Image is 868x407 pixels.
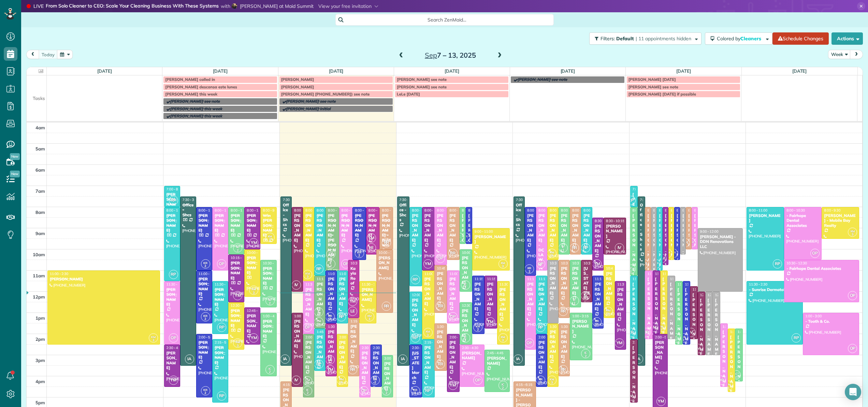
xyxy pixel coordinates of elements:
div: [PERSON_NAME] [653,213,655,277]
span: CM [329,251,333,255]
span: 8:30 - 11:00 [595,219,613,223]
span: 8:00 - 12:00 [294,208,313,213]
span: 11:30 - 2:30 [678,282,696,287]
span: [PERSON_NAME] descansa este lunes [165,84,237,89]
span: Cleaners [740,35,762,42]
div: [PERSON_NAME] [166,192,178,212]
div: [PERSON_NAME] [449,277,458,306]
span: [PERSON_NAME] see note [517,77,567,82]
div: [PERSON_NAME] [316,213,323,243]
div: - Fairhope Dental Associates [786,213,820,228]
span: 8:00 - 10:15 [572,208,591,213]
small: 2 [355,252,364,259]
div: [PERSON_NAME] [424,277,433,306]
span: [PERSON_NAME] initial [286,106,331,111]
span: 8:00 - 10:15 [231,208,249,213]
div: [PERSON_NAME] [583,213,590,243]
div: [PERSON_NAME] [647,213,649,277]
div: [PERSON_NAME] [677,287,681,351]
span: OP [810,249,820,258]
div: [PERSON_NAME] [305,287,312,317]
span: YM [233,291,242,300]
span: [PERSON_NAME] [281,77,314,82]
span: 8:00 - 9:45 [462,208,478,213]
span: RR [448,249,458,258]
div: [PERSON_NAME] [665,213,666,277]
span: 8:30 - 10:15 [606,219,624,223]
span: 8:00 - 10:00 [694,208,712,213]
div: [PERSON_NAME] [632,282,636,346]
span: 8:00 - 10:45 [437,208,455,213]
div: [PERSON_NAME] [474,282,483,311]
span: YM [348,297,357,306]
span: 11:00 - 1:30 [199,272,217,276]
div: [PERSON_NAME] [166,287,178,307]
span: 8:00 - 10:15 [368,208,387,213]
div: [PERSON_NAME] [700,298,703,362]
button: next [850,50,863,59]
span: YM [592,259,602,268]
div: [PERSON_NAME] [294,213,301,243]
span: 8:00 - 10:30 [449,208,468,213]
span: KR [527,266,532,270]
span: 8:00 - 10:45 [665,208,683,213]
span: 8:00 - 11:30 [305,208,324,213]
div: [PERSON_NAME] [214,213,226,233]
button: Week [828,50,851,59]
div: [PERSON_NAME] [474,234,508,244]
span: [PERSON_NAME] [281,84,314,89]
span: IC [630,266,632,270]
span: 10:00 - 12:15 [247,250,267,255]
div: [PERSON_NAME] [561,266,568,295]
span: 12:30 - 2:45 [231,303,249,308]
span: [PERSON_NAME] [PHONE_NUMBER]) see note [281,91,370,97]
span: 10:45 - 1:15 [606,266,624,271]
div: [PERSON_NAME] [198,277,210,296]
div: [PERSON_NAME] [606,224,624,238]
span: 8:00 - 11:00 [199,208,217,213]
div: [PERSON_NAME] [707,298,711,362]
div: [PERSON_NAME] [262,266,274,286]
div: [PERSON_NAME] [676,213,678,277]
div: [PHONE_NUMBER] [462,291,470,301]
span: Default [616,35,634,42]
span: 11:00 - 2:00 [655,272,674,276]
small: 2 [266,300,274,307]
button: Actions [831,32,863,45]
span: RP [169,270,178,279]
div: [PERSON_NAME] [436,213,445,243]
small: 2 [570,300,579,307]
div: [PERSON_NAME] [436,271,445,301]
div: [PERSON_NAME] - Baldwin County Home Builders Assn [381,213,391,287]
div: Office - Shcs [640,203,643,252]
div: [PERSON_NAME] [606,271,613,301]
span: 8:00 - 10:30 [786,208,805,213]
span: KR [463,234,467,238]
small: 3 [548,252,556,259]
span: 8:00 - 10:30 [671,208,689,213]
span: RP [169,196,178,205]
span: 8:00 - 11:00 [653,208,672,213]
span: 10:15 - 12:30 [231,256,251,260]
span: RP [314,264,323,274]
a: [DATE] [329,68,344,74]
span: 7:30 - 3:30 [183,198,199,202]
span: [PERSON_NAME] this week [165,91,217,97]
div: [PERSON_NAME] [682,213,684,277]
a: [DATE] [445,68,459,74]
a: [DATE] [792,68,807,74]
div: [PERSON_NAME] [662,277,666,340]
div: [PERSON_NAME] [617,287,624,317]
span: 8:00 - 11:00 [424,208,443,213]
div: Office - Shcs [399,203,408,222]
img: carolyn-arellano-135c182dd208af63ed02b7b98c2b62d646d7077a671e8892894607d2a59a694a.jpg [232,3,237,9]
div: Win [PERSON_NAME] [262,213,274,238]
div: - Sunrise Dermatology [749,287,801,292]
div: [PERSON_NAME] [166,213,178,233]
div: [PERSON_NAME] [449,213,458,243]
span: 8:00 - 11:00 [647,208,666,213]
div: Kayla Roof [350,266,357,286]
span: 8:00 - 10:15 [583,208,602,213]
div: [PERSON_NAME] [246,213,258,233]
span: RP [411,275,420,284]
